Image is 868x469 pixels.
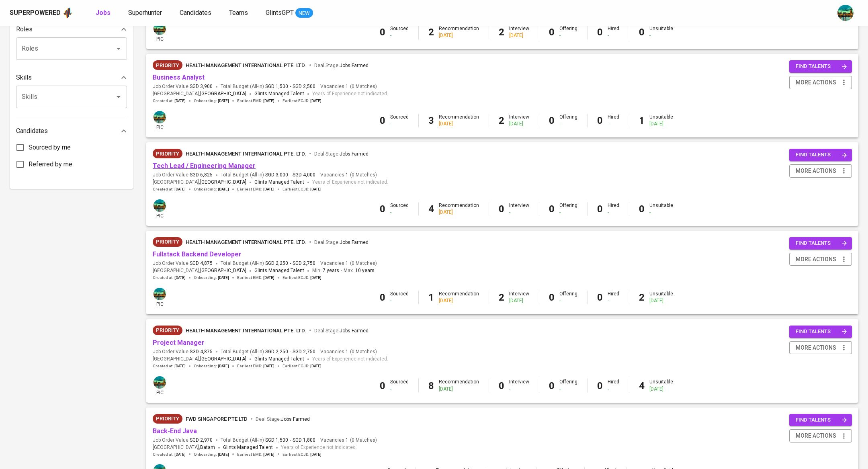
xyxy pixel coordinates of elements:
[649,379,673,392] div: Unsuitable
[290,348,291,355] span: -
[559,114,577,127] div: Offering
[549,380,555,391] b: 0
[200,178,246,186] span: [GEOGRAPHIC_DATA]
[439,297,479,304] div: [DATE]
[16,123,127,139] div: Candidates
[200,444,215,452] span: Batam
[428,115,434,126] b: 3
[263,275,274,281] span: [DATE]
[186,328,306,334] span: HEALTH MANAGEMENT INTERNATIONAL PTE. LTD.
[237,452,274,457] span: Earliest EMD :
[789,76,852,89] button: more actions
[190,172,213,178] span: SGD 6,825
[266,8,313,18] a: GlintsGPT NEW
[559,379,577,392] div: Offering
[29,160,72,169] span: Referred by me
[218,275,229,281] span: [DATE]
[281,444,357,452] span: Years of Experience not indicated.
[174,98,186,104] span: [DATE]
[559,32,577,39] div: -
[320,348,377,355] span: Vacancies ( 0 Matches )
[439,121,479,127] div: [DATE]
[509,379,529,392] div: Interview
[380,203,385,215] b: 0
[439,291,479,304] div: Recommendation
[559,386,577,393] div: -
[16,25,33,34] p: Roles
[390,25,409,39] div: Sourced
[314,328,368,334] span: Deal Stage :
[312,355,388,363] span: Years of Experience not indicated.
[10,8,61,18] div: Superpowered
[499,203,504,215] b: 0
[263,452,274,457] span: [DATE]
[499,292,504,303] b: 2
[237,98,274,104] span: Earliest EMD :
[290,437,291,444] span: -
[608,379,619,392] div: Hired
[796,431,836,441] span: more actions
[649,25,673,39] div: Unsuitable
[344,268,375,273] span: Max.
[320,83,377,90] span: Vacancies ( 0 Matches )
[237,275,274,281] span: Earliest EMD :
[153,260,213,267] span: Job Order Value
[390,32,409,39] div: -
[789,253,852,266] button: more actions
[186,239,306,245] span: HEALTH MANAGEMENT INTERNATIONAL PTE. LTD.
[186,416,248,422] span: FWD Singapore Pte Ltd
[16,70,127,86] div: Skills
[290,172,291,178] span: -
[113,43,124,54] button: Open
[154,199,166,212] img: a5d44b89-0c59-4c54-99d0-a63b29d42bd3.jpg
[237,363,274,369] span: Earliest EMD :
[190,437,213,444] span: SGD 2,970
[153,98,186,104] span: Created at :
[254,91,304,96] span: Glints Managed Talent
[265,83,288,90] span: SGD 1,500
[390,114,409,127] div: Sourced
[293,260,315,267] span: SGD 2,750
[153,110,167,131] div: pic
[380,292,385,303] b: 0
[789,149,852,161] button: find talents
[390,121,409,127] div: -
[153,172,213,178] span: Job Order Value
[128,9,162,16] span: Superhunter
[439,32,479,39] div: [DATE]
[789,341,852,354] button: more actions
[153,178,246,186] span: [GEOGRAPHIC_DATA] ,
[221,348,315,355] span: Total Budget (All-In)
[796,239,847,248] span: find talents
[509,121,529,127] div: [DATE]
[314,151,368,157] span: Deal Stage :
[153,348,213,355] span: Job Order Value
[312,90,388,98] span: Years of Experience not indicated.
[608,32,619,39] div: -
[649,202,673,216] div: Unsuitable
[608,25,619,39] div: Hired
[16,73,32,82] p: Skills
[310,452,321,457] span: [DATE]
[639,115,645,126] b: 1
[200,90,246,98] span: [GEOGRAPHIC_DATA]
[499,27,504,38] b: 2
[153,74,205,81] a: Business Analyst
[789,429,852,442] button: more actions
[190,348,213,355] span: SGD 4,875
[174,275,186,281] span: [DATE]
[283,98,321,104] span: Earliest ECJD :
[266,9,294,16] span: GlintsGPT
[341,267,342,275] span: -
[290,83,291,90] span: -
[340,63,368,68] span: Jobs Farmed
[153,444,215,452] span: [GEOGRAPHIC_DATA] ,
[344,437,348,444] span: 1
[380,380,385,391] b: 0
[597,292,603,303] b: 0
[153,199,167,219] div: pic
[229,8,250,18] a: Teams
[96,8,112,18] a: Jobs
[265,260,288,267] span: SGD 2,250
[263,98,274,104] span: [DATE]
